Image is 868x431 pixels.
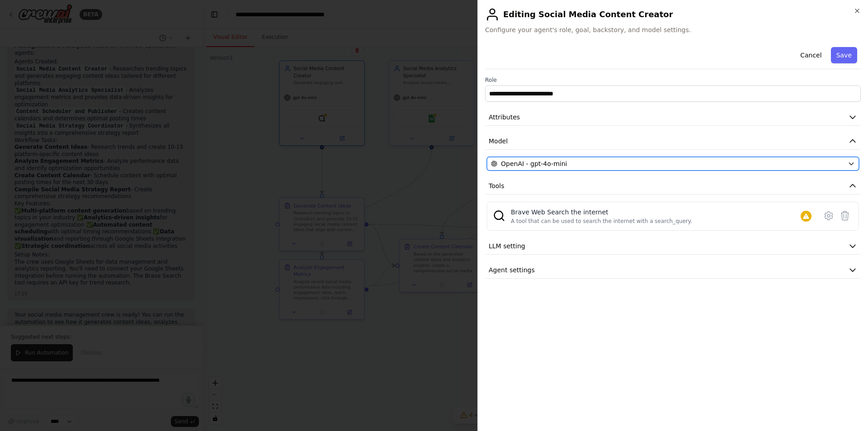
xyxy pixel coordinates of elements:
button: OpenAI - gpt-4o-mini [487,157,859,171]
button: Delete tool [837,208,853,224]
button: Attributes [485,109,861,126]
label: Role [485,76,861,84]
span: Model [489,137,508,146]
button: Cancel [795,47,827,63]
span: Tools [489,181,505,190]
span: Attributes [489,113,520,122]
div: Brave Web Search the internet [511,208,692,217]
span: OpenAI - gpt-4o-mini [501,159,567,168]
div: A tool that can be used to search the internet with a search_query. [511,218,692,225]
button: Save [831,47,857,63]
button: Agent settings [485,262,861,279]
button: LLM setting [485,238,861,255]
button: Model [485,133,861,150]
button: Tools [485,178,861,194]
span: LLM setting [489,242,525,251]
span: Configure your agent's role, goal, backstory, and model settings. [485,25,861,34]
img: BraveSearchTool [493,209,505,222]
h2: Editing Social Media Content Creator [485,7,861,22]
button: Configure tool [821,208,837,224]
span: Agent settings [489,265,535,275]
